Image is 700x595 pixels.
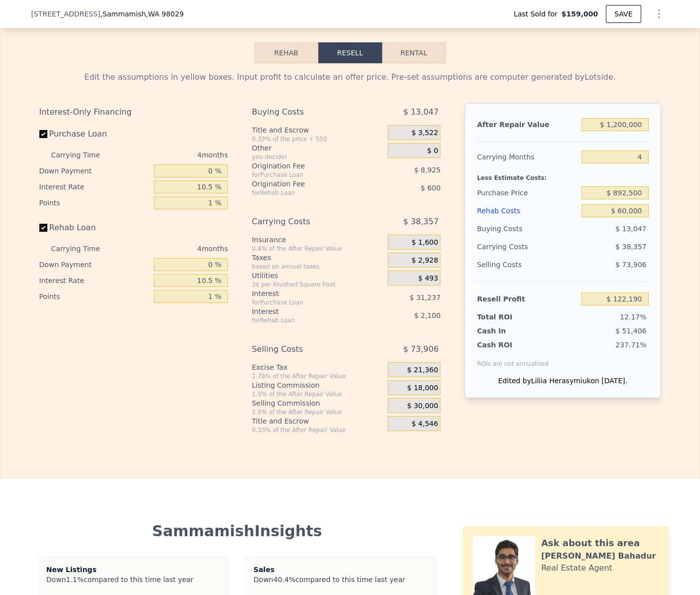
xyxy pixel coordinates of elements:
button: Show Options [649,4,669,24]
div: Origination Fee [252,179,363,189]
span: $ 600 [420,184,440,192]
span: , Sammamish [100,9,184,19]
div: 2.5% of the After Repair Value [252,408,384,416]
div: Resell Profit [477,290,577,308]
div: Carrying Months [477,148,577,166]
div: Down Payment [39,257,150,273]
div: Buying Costs [477,220,577,238]
div: Down compared to this time last year [46,575,221,581]
div: Origination Fee [252,161,363,171]
div: Sammamish Insights [39,522,435,540]
div: Interest [252,289,363,298]
div: Sales [254,565,428,575]
div: Carrying Costs [477,238,539,256]
div: 3¢ per Finished Square Foot [252,281,384,289]
div: Interest Rate [39,179,150,195]
span: $ 3,522 [412,129,438,138]
label: Rehab Loan [39,219,150,237]
span: $ 4,546 [412,420,438,429]
div: Buying Costs [252,103,363,121]
span: $ 73,906 [615,261,646,269]
div: Edited by Liliia Herasymiuk on [DATE]. [477,376,648,386]
div: Cash ROI [477,340,549,350]
span: $ 13,047 [403,103,438,121]
div: [PERSON_NAME] Bahadur [541,550,656,562]
div: Purchase Price [477,184,577,202]
div: Rehab Costs [477,202,577,220]
span: $ 13,047 [615,225,646,233]
div: Points [39,289,150,304]
div: 1.5% of the After Repair Value [252,390,384,398]
span: , WA 98029 [146,10,184,18]
div: 0.33% of the After Repair Value [252,426,384,434]
div: 1.78% of the After Repair Value [252,372,384,380]
span: 40.4% [274,576,295,584]
div: you decide! [252,153,384,161]
div: Title and Escrow [252,416,384,426]
div: Excise Tax [252,362,384,372]
button: Rental [382,42,446,63]
div: Real Estate Agent [541,562,612,574]
div: Total ROI [477,312,539,322]
div: Ask about this area [541,536,640,550]
div: Other [252,143,384,153]
div: 0.4% of the After Repair Value [252,245,384,253]
div: Points [39,195,150,211]
span: 237.71% [615,341,646,349]
span: $ 2,928 [412,256,438,265]
div: After Repair Value [477,116,577,134]
div: Cash In [477,326,539,336]
div: Interest-Only Financing [39,103,228,121]
div: New Listings [46,565,221,575]
div: Interest Rate [39,273,150,289]
span: $ 31,237 [410,294,440,301]
div: Selling Commission [252,398,384,408]
button: Resell [318,42,382,63]
span: $ 493 [418,274,438,283]
div: Carrying Time [51,241,116,257]
span: $ 2,100 [414,311,440,319]
span: $ 0 [427,147,438,155]
div: for Purchase Loan [252,298,363,306]
span: $ 51,406 [615,327,646,335]
span: [STREET_ADDRESS] [31,9,101,19]
div: based on annual taxes [252,263,384,271]
span: $ 21,360 [407,366,438,375]
div: Down Payment [39,163,150,179]
input: Rehab Loan [39,224,47,232]
span: $159,000 [561,9,598,19]
span: $ 38,357 [403,213,438,231]
div: for Rehab Loan [252,316,363,324]
span: $ 73,906 [403,340,438,358]
div: 0.33% of the price + 550 [252,135,384,143]
div: Less Estimate Costs: [477,166,648,184]
input: Purchase Loan [39,130,47,138]
button: Rehab [255,42,318,63]
div: for Purchase Loan [252,171,363,179]
div: Insurance [252,235,384,245]
div: Selling Costs [252,340,363,358]
div: Carrying Time [51,147,116,163]
div: Title and Escrow [252,125,384,135]
span: 12.17% [620,313,646,321]
div: Taxes [252,253,384,263]
span: $ 1,600 [412,238,438,247]
label: Purchase Loan [39,125,150,143]
div: Listing Commission [252,380,384,390]
span: Last Sold for [514,9,561,19]
div: Selling Costs [477,256,577,274]
span: $ 38,357 [615,243,646,251]
div: Interest [252,306,363,316]
div: for Rehab Loan [252,189,363,197]
div: Utilities [252,271,384,281]
div: Carrying Costs [252,213,363,231]
div: 4 months [120,241,228,257]
div: Edit the assumptions in yellow boxes. Input profit to calculate an offer price. Pre-set assumptio... [39,71,661,83]
div: Down compared to this time last year [254,575,428,581]
span: $ 8,925 [414,166,440,174]
div: 4 months [120,147,228,163]
span: $ 30,000 [407,402,438,411]
button: SAVE [606,5,641,23]
span: $ 18,000 [407,384,438,393]
span: 1.1% [66,576,84,584]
